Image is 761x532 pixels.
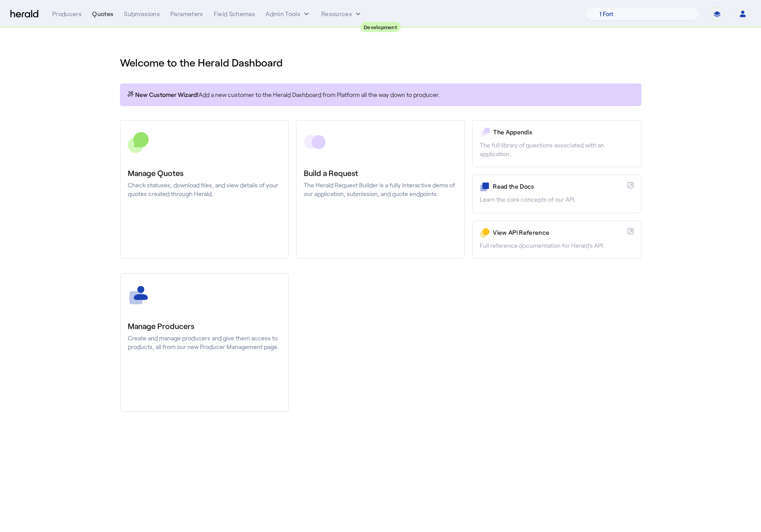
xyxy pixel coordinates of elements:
div: Development [360,22,401,32]
button: internal dropdown menu [266,10,311,18]
p: Check statuses, download files, and view details of your quotes created through Herald. [128,181,281,198]
h3: Manage Producers [128,320,281,332]
h3: Manage Quotes [128,167,281,179]
div: Submissions [124,10,160,18]
div: Quotes [92,10,113,18]
h3: Build a Request [304,167,457,179]
a: View API ReferenceFull reference documentation for Herald's API. [472,220,641,259]
a: The AppendixThe full library of questions associated with an application. [472,120,641,167]
p: Create and manage producers and give them access to products, all from our new Producer Managemen... [128,334,281,351]
a: Manage ProducersCreate and manage producers and give them access to products, all from our new Pr... [120,273,289,412]
h1: Welcome to the Herald Dashboard [120,56,641,70]
p: Learn the core concepts of our API. [480,195,633,204]
a: Build a RequestThe Herald Request Builder is a fully interactive demo of our application, submiss... [296,120,465,259]
p: The full library of questions associated with an application. [480,141,633,158]
p: The Appendix [493,128,633,136]
div: Field Schemas [214,10,256,18]
p: The Herald Request Builder is a fully interactive demo of our application, submission, and quote ... [304,181,457,198]
button: Resources dropdown menu [321,10,362,18]
span: New Customer Wizard! [135,90,199,99]
img: Herald Logo [10,10,38,18]
p: Full reference documentation for Herald's API. [480,241,633,250]
p: View API Reference [493,228,624,237]
a: Read the DocsLearn the core concepts of our API. [472,174,641,213]
a: Manage QuotesCheck statuses, download files, and view details of your quotes created through Herald. [120,120,289,259]
p: Add a new customer to the Herald Dashboard from Platform all the way down to producer. [127,90,635,99]
div: Parameters [170,10,203,18]
p: Read the Docs [493,182,624,191]
div: Producers [52,10,82,18]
